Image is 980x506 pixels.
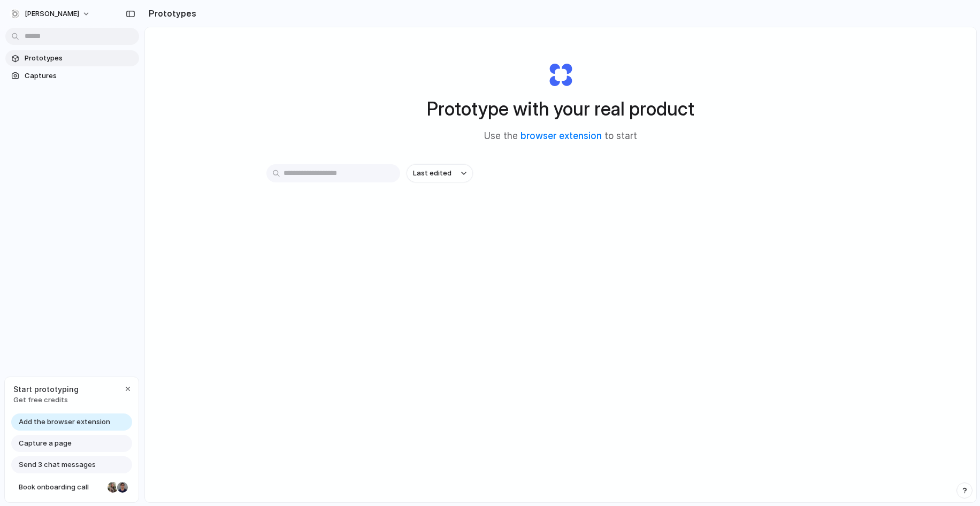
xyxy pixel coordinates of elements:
[5,5,96,22] button: [PERSON_NAME]
[116,481,129,494] div: Christian Iacullo
[25,53,135,64] span: Prototypes
[13,384,79,395] span: Start prototyping
[5,50,139,66] a: Prototypes
[19,482,103,493] span: Book onboarding call
[520,131,602,141] a: browser extension
[19,417,110,427] span: Add the browser extension
[106,481,119,494] div: Nicole Kubica
[407,164,473,182] button: Last edited
[25,71,135,81] span: Captures
[5,68,139,84] a: Captures
[13,395,79,405] span: Get free credits
[484,129,637,143] span: Use the to start
[144,7,196,20] h2: Prototypes
[11,479,132,496] a: Book onboarding call
[19,459,96,470] span: Send 3 chat messages
[413,168,451,179] span: Last edited
[25,9,79,19] span: [PERSON_NAME]
[19,438,72,449] span: Capture a page
[427,95,694,123] h1: Prototype with your real product
[11,413,132,431] a: Add the browser extension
